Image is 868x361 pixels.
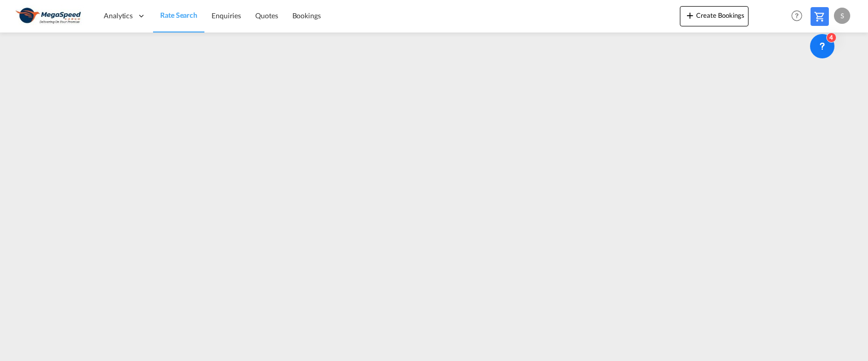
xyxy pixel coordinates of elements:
button: icon-plus 400-fgCreate Bookings [680,6,749,26]
span: Bookings [292,11,321,20]
div: Help [788,7,811,25]
img: ad002ba0aea611eda5429768204679d3.JPG [15,5,84,27]
span: Analytics [104,11,133,21]
span: Help [788,7,805,24]
span: Rate Search [160,11,197,19]
md-icon: icon-plus 400-fg [684,9,696,21]
div: S [834,8,850,24]
span: Enquiries [212,11,241,20]
span: Quotes [255,11,278,20]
